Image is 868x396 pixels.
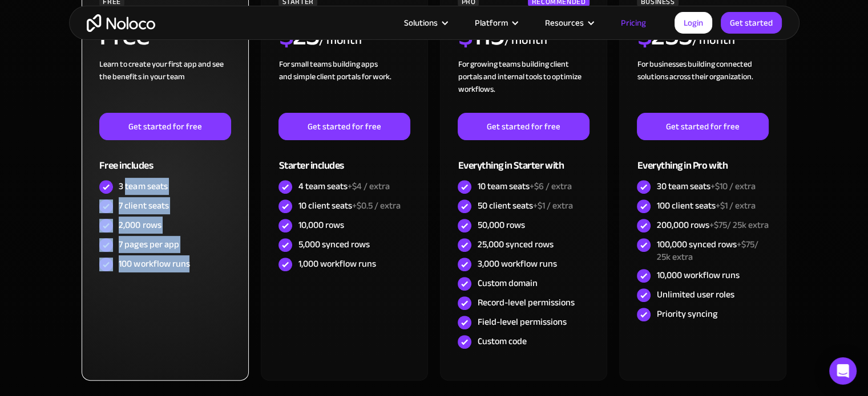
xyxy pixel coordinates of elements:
[99,113,231,140] a: Get started for free
[545,15,584,30] div: Resources
[477,219,524,231] div: 50,000 rows
[477,296,574,309] div: Record-level permissions
[390,15,461,30] div: Solutions
[475,15,508,30] div: Platform
[656,180,755,193] div: 30 team seats
[99,140,231,177] div: Free includes
[637,113,768,140] a: Get started for free
[99,58,231,113] div: Learn to create your first app and see the benefits in your team ‍
[477,258,556,270] div: 3,000 workflow runs
[637,58,768,113] div: For businesses building connected solutions across their organization. ‍
[656,219,768,231] div: 200,000 rows
[709,217,768,234] span: +$75/ 25k extra
[477,277,537,289] div: Custom domain
[477,180,571,193] div: 10 team seats
[119,238,179,251] div: 7 pages per app
[715,197,755,214] span: +$1 / extra
[278,140,410,177] div: Starter includes
[119,180,167,193] div: 3 team seats
[656,288,734,301] div: Unlimited user roles
[119,219,161,231] div: 2,000 rows
[477,335,526,348] div: Custom code
[319,31,362,50] div: / month
[458,58,589,113] div: For growing teams building client portals and internal tools to optimize workflows.
[656,236,758,266] span: +$75/ 25k extra
[656,269,739,281] div: 10,000 workflow runs
[458,21,504,50] h2: 119
[637,140,768,177] div: Everything in Pro with
[347,178,389,195] span: +$4 / extra
[278,21,319,50] h2: 23
[637,21,692,50] h2: 255
[87,14,155,32] a: home
[458,113,589,140] a: Get started for free
[119,258,189,270] div: 100 workflow runs
[404,15,438,30] div: Solutions
[532,197,572,214] span: +$1 / extra
[531,15,607,30] div: Resources
[656,238,768,263] div: 100,000 synced rows
[278,113,410,140] a: Get started for free
[721,12,782,34] a: Get started
[477,316,566,328] div: Field-level permissions
[461,15,531,30] div: Platform
[298,258,376,270] div: 1,000 workflow runs
[477,238,553,251] div: 25,000 synced rows
[477,199,572,212] div: 50 client seats
[656,308,717,320] div: Priority syncing
[298,219,344,231] div: 10,000 rows
[656,199,755,212] div: 100 client seats
[504,31,547,50] div: / month
[99,21,149,50] h2: Free
[529,178,571,195] span: +$6 / extra
[675,12,712,34] a: Login
[278,58,410,113] div: For small teams building apps and simple client portals for work. ‍
[692,31,734,50] div: / month
[458,140,589,177] div: Everything in Starter with
[119,199,168,212] div: 7 client seats
[298,199,400,212] div: 10 client seats
[352,197,400,214] span: +$0.5 / extra
[607,15,660,30] a: Pricing
[829,357,857,385] div: Open Intercom Messenger
[710,178,755,195] span: +$10 / extra
[298,180,389,193] div: 4 team seats
[298,238,369,251] div: 5,000 synced rows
